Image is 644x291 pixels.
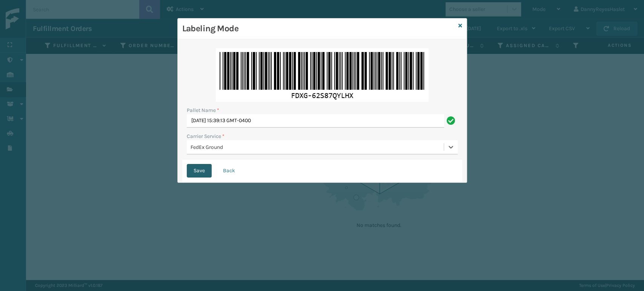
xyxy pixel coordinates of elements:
button: Save [187,164,212,178]
button: Back [216,164,242,178]
img: ypAXZQAAAAZJREFUAwAFoCVqHVCenQAAAABJRU5ErkJggg== [216,48,429,102]
label: Pallet Name [187,106,219,114]
h3: Labeling Mode [182,23,455,34]
div: FedEx Ground [191,143,444,151]
label: Carrier Service [187,132,224,140]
